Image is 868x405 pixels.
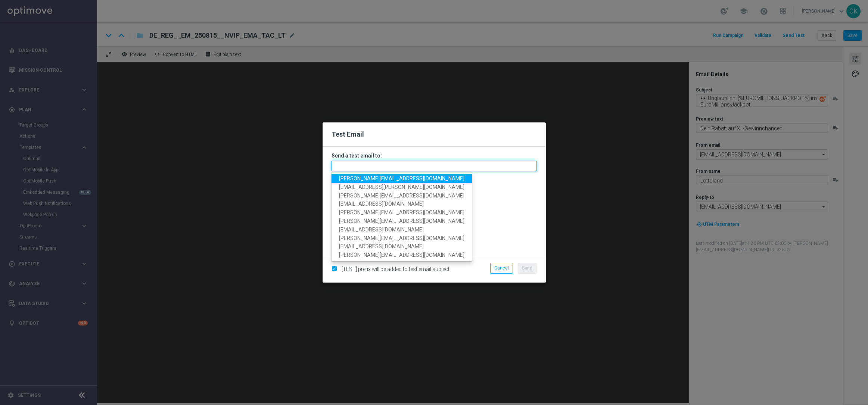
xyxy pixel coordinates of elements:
[332,200,472,209] a: [EMAIL_ADDRESS][DOMAIN_NAME]
[490,263,513,273] button: Cancel
[332,217,472,225] a: [PERSON_NAME][EMAIL_ADDRESS][DOMAIN_NAME]
[518,263,536,273] button: Send
[339,252,464,258] span: [PERSON_NAME][EMAIL_ADDRESS][DOMAIN_NAME]
[332,130,537,139] h2: Test Email
[342,266,449,272] span: [TEST] prefix will be added to test email subject
[332,251,472,260] a: [PERSON_NAME][EMAIL_ADDRESS][DOMAIN_NAME]
[332,243,472,251] a: [EMAIL_ADDRESS][DOMAIN_NAME]
[339,235,464,241] span: [PERSON_NAME][EMAIL_ADDRESS][DOMAIN_NAME]
[332,209,472,217] a: [PERSON_NAME][EMAIL_ADDRESS][DOMAIN_NAME]
[339,210,464,216] span: [PERSON_NAME][EMAIL_ADDRESS][DOMAIN_NAME]
[339,218,464,224] span: [PERSON_NAME][EMAIL_ADDRESS][DOMAIN_NAME]
[339,184,464,190] span: [EMAIL_ADDRESS][PERSON_NAME][DOMAIN_NAME]
[332,183,472,191] a: [EMAIL_ADDRESS][PERSON_NAME][DOMAIN_NAME]
[332,234,472,243] a: [PERSON_NAME][EMAIL_ADDRESS][DOMAIN_NAME]
[332,152,537,159] h3: Send a test email to:
[339,244,424,250] span: [EMAIL_ADDRESS][DOMAIN_NAME]
[339,227,424,233] span: [EMAIL_ADDRESS][DOMAIN_NAME]
[339,193,464,199] span: [PERSON_NAME][EMAIL_ADDRESS][DOMAIN_NAME]
[339,201,424,207] span: [EMAIL_ADDRESS][DOMAIN_NAME]
[332,225,472,234] a: [EMAIL_ADDRESS][DOMAIN_NAME]
[332,174,472,183] a: [PERSON_NAME][EMAIL_ADDRESS][DOMAIN_NAME]
[332,191,472,200] a: [PERSON_NAME][EMAIL_ADDRESS][DOMAIN_NAME]
[339,175,464,181] span: [PERSON_NAME][EMAIL_ADDRESS][DOMAIN_NAME]
[522,265,532,271] span: Send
